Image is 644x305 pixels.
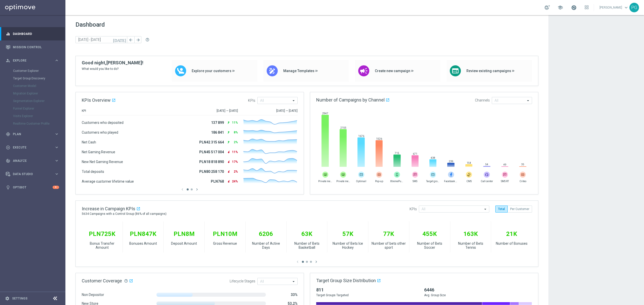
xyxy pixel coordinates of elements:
i: settings [5,296,10,301]
button: Mission Control [6,45,59,49]
div: Analyze [6,159,54,163]
span: keyboard_arrow_down [623,5,629,10]
a: Settings [12,297,27,300]
span: school [557,5,563,10]
button: gps_fixed Plan keyboard_arrow_right [6,132,59,136]
i: equalizer [6,32,10,36]
div: Data Studio [6,172,54,176]
div: Segmentation Explorer [13,97,65,105]
i: play_circle_outline [6,145,10,150]
div: 4 [53,186,59,189]
div: Plan [6,132,54,136]
button: Data Studio keyboard_arrow_right [6,172,59,176]
div: Execute [6,145,54,150]
i: gps_fixed [6,132,10,136]
a: Customer Explorer [13,69,52,73]
span: Execute [13,146,54,149]
div: Funnel Explorer [13,105,65,112]
i: keyboard_arrow_right [54,58,59,63]
div: Realtime Customer Profile [13,120,65,127]
span: Explore [13,59,54,62]
div: Explore [6,58,54,63]
div: Optibot [6,181,59,194]
i: person_search [6,58,10,63]
a: Target Group Discovery [13,76,52,80]
div: Customer Explorer [13,67,65,75]
i: lightbulb [6,185,10,190]
span: Data Studio [13,173,54,176]
i: keyboard_arrow_right [54,158,59,163]
a: [PERSON_NAME]keyboard_arrow_down [599,4,629,11]
i: track_changes [6,159,10,163]
div: Mission Control [6,40,59,54]
a: Mission Control [13,40,59,54]
button: lightbulb Optibot 4 [6,185,59,189]
div: PG [629,3,639,12]
i: keyboard_arrow_right [54,172,59,176]
a: Dashboard [13,27,59,40]
i: keyboard_arrow_right [54,145,59,150]
div: Migration Explorer [13,90,65,97]
i: keyboard_arrow_right [54,132,59,136]
div: Visits Explorer [13,112,65,120]
div: Target Group Discovery [13,75,65,82]
div: Dashboard [6,27,59,40]
div: Customer Model [13,82,65,90]
a: Optibot [13,181,53,194]
span: Analyze [13,159,54,162]
button: track_changes Analyze keyboard_arrow_right [6,159,59,163]
button: play_circle_outline Execute keyboard_arrow_right [6,145,59,149]
button: person_search Explore keyboard_arrow_right [6,59,59,63]
span: Plan [13,133,54,136]
button: equalizer Dashboard [6,32,59,36]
